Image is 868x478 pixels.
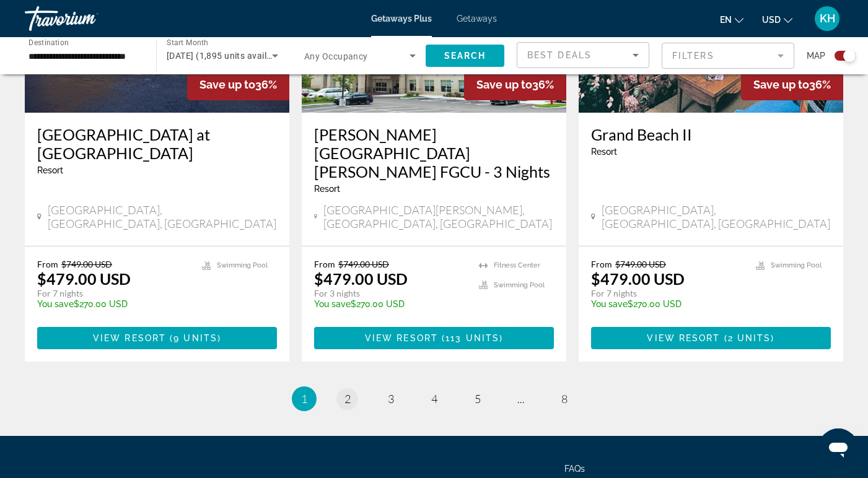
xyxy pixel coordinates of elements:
[37,259,58,269] span: From
[615,259,666,269] span: $749.00 USD
[561,392,568,406] span: 8
[564,464,585,474] a: FAQs
[37,165,63,175] span: Resort
[61,259,112,269] span: $749.00 USD
[323,203,554,230] span: [GEOGRAPHIC_DATA][PERSON_NAME], [GEOGRAPHIC_DATA], [GEOGRAPHIC_DATA]
[728,333,771,343] span: 2 units
[771,261,822,269] span: Swimming Pool
[37,299,190,309] p: $270.00 USD
[25,2,149,35] a: Travorium
[199,78,255,91] span: Save up to
[37,288,190,299] p: For 7 nights
[37,327,277,349] button: View Resort(9 units)
[476,78,532,91] span: Save up to
[187,69,289,100] div: 36%
[662,42,794,69] button: Filter
[314,299,467,309] p: $270.00 USD
[753,78,809,91] span: Save up to
[591,288,743,299] p: For 7 nights
[314,125,554,181] a: [PERSON_NAME][GEOGRAPHIC_DATA][PERSON_NAME] FGCU - 3 Nights
[762,15,781,25] span: USD
[438,333,503,343] span: ( )
[314,184,340,194] span: Resort
[338,259,389,269] span: $749.00 USD
[517,392,525,406] span: ...
[527,48,639,63] mat-select: Sort by
[314,299,351,309] span: You save
[431,392,437,406] span: 4
[314,327,554,349] button: View Resort(113 units)
[167,51,287,61] span: [DATE] (1,895 units available)
[166,333,221,343] span: ( )
[494,261,540,269] span: Fitness Center
[475,392,481,406] span: 5
[37,269,131,288] p: $479.00 USD
[591,327,831,349] button: View Resort(2 units)
[314,288,467,299] p: For 3 nights
[721,333,775,343] span: ( )
[445,333,499,343] span: 113 units
[820,12,835,25] span: KH
[591,299,743,309] p: $270.00 USD
[426,45,504,67] button: Search
[527,50,592,60] span: Best Deals
[602,203,831,230] span: [GEOGRAPHIC_DATA], [GEOGRAPHIC_DATA], [GEOGRAPHIC_DATA]
[720,15,732,25] span: en
[365,333,438,343] span: View Resort
[741,69,843,100] div: 36%
[811,6,843,32] button: User Menu
[494,281,545,289] span: Swimming Pool
[48,203,277,230] span: [GEOGRAPHIC_DATA], [GEOGRAPHIC_DATA], [GEOGRAPHIC_DATA]
[720,11,743,28] button: Change language
[25,386,843,411] nav: Pagination
[304,51,368,61] span: Any Occupancy
[314,269,408,288] p: $479.00 USD
[762,11,792,28] button: Change currency
[217,261,268,269] span: Swimming Pool
[314,259,335,269] span: From
[371,14,432,24] a: Getaways Plus
[591,125,831,144] a: Grand Beach II
[167,38,208,47] span: Start Month
[93,333,166,343] span: View Resort
[388,392,394,406] span: 3
[591,269,685,288] p: $479.00 USD
[591,259,612,269] span: From
[344,392,351,406] span: 2
[173,333,217,343] span: 9 units
[301,392,307,406] span: 1
[37,125,277,162] a: [GEOGRAPHIC_DATA] at [GEOGRAPHIC_DATA]
[457,14,497,24] a: Getaways
[591,299,628,309] span: You save
[818,428,858,468] iframe: Button to launch messaging window
[37,299,74,309] span: You save
[591,147,617,157] span: Resort
[464,69,566,100] div: 36%
[28,38,69,46] span: Destination
[444,51,486,61] span: Search
[647,333,720,343] span: View Resort
[807,47,825,64] span: Map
